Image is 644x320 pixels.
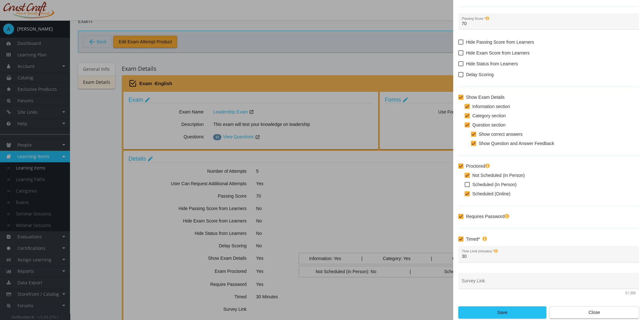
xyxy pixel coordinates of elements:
[464,307,541,318] span: Save
[472,121,505,129] span: Question section
[472,112,506,120] span: Category section
[466,49,530,57] span: Hide Exam Score from Learners
[466,93,504,101] span: Show Exam Details
[458,306,546,318] button: Save
[466,71,494,78] span: Delay Scoring
[479,140,554,147] span: Show Question and Answer Feedback
[555,307,634,318] span: Close
[462,17,489,20] mat-label: Passing Score *
[466,38,534,46] span: Hide Passing Score from Learners
[472,190,510,198] span: Scheduled (Online)
[466,235,487,243] span: Timed
[466,60,518,68] span: Hide Status from Learners
[466,162,490,170] span: Proctored
[550,306,639,318] button: Close
[472,103,510,110] span: Information section
[462,250,497,253] mat-label: Time Limit (minutes) *
[466,213,509,220] span: Requires Password
[472,171,525,179] span: Not Scheduled (In Person)
[625,291,635,295] mat-hint: 0 / 250
[472,181,516,188] span: Scheduled (In Person)
[479,130,523,138] span: Show correct answers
